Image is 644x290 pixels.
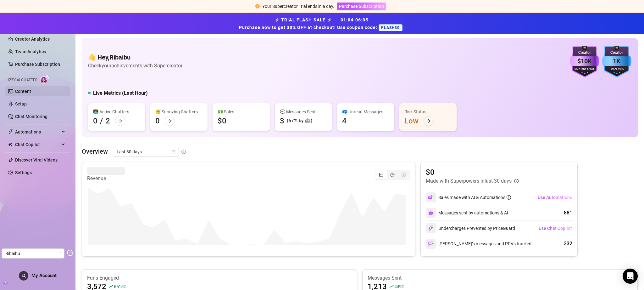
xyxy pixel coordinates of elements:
[3,281,8,286] span: build
[428,241,434,247] img: svg%3e
[538,223,572,233] button: Use Chat Copilot
[239,17,405,30] strong: ⚡ TRIAL FLASH SALE ⚡
[379,173,383,177] span: line-chart
[570,67,599,71] div: Monthly Sales
[15,139,60,150] span: Chat Copilot
[404,108,452,115] div: Risk Status
[428,195,434,200] img: svg%3e
[87,275,352,281] article: Fans Engaged
[93,116,97,126] div: 0
[438,194,511,201] div: Sales made with AI & Automations
[564,240,572,247] div: 332
[426,208,508,218] div: Messages sent by automations & AI
[15,49,46,54] a: Team Analytics
[379,24,402,31] span: FLASH30
[602,56,631,66] div: 1K
[15,34,65,44] a: Creator Analytics
[537,192,572,202] button: Use Automations
[15,127,60,137] span: Automations
[15,170,32,175] a: Settings
[88,53,182,62] h4: 👋 Hey, Ribaibu
[287,117,312,125] div: (67% by 🤖)
[602,67,631,71] div: Total Fans
[426,239,531,249] div: [PERSON_NAME]’s messages and PPVs tracked
[341,17,369,22] span: 01 : 04 : 06 : 05
[168,119,172,123] span: arrow-right
[507,195,511,200] span: info-circle
[93,89,148,97] h5: Live Metrics (Last Hour)
[426,177,512,185] article: Made with Superpowers in last 30 days
[118,119,122,123] span: arrow-right
[57,252,61,255] span: loading
[538,195,572,200] span: Use Automations
[239,25,379,30] strong: Purchase now to get 30% OFF at checkout! Use coupon code:
[428,225,434,231] img: svg%3e
[8,129,13,134] span: thunderbolt
[40,75,50,84] img: AI Chatter
[155,116,160,126] div: 0
[82,147,108,156] article: Overview
[117,147,175,156] span: Last 30 days
[602,50,631,56] div: Creator
[514,179,519,183] span: info-circle
[109,284,113,289] span: rise
[67,250,73,256] span: logout
[342,108,389,115] div: 📪 Unread Messages
[426,223,515,233] div: Undercharges Prevented by PriceGuard
[8,77,37,83] span: Izzy AI Chatter
[539,226,572,231] span: Use Chat Copilot
[368,275,632,281] article: Messages Sent
[218,116,226,126] div: $0
[375,170,410,180] div: segmented control
[262,4,334,9] span: Your Supercreator Trial ends in a day.
[602,46,631,77] img: blue-badge-DgoSNQY1.svg
[394,283,404,289] span: 449 %
[8,142,12,147] img: Chat Copilot
[402,173,406,177] span: dollar-circle
[181,150,186,154] span: info-circle
[426,167,519,177] article: $0
[21,274,26,278] span: user
[389,284,394,289] span: rise
[15,62,60,67] a: Purchase Subscription
[31,273,57,278] span: My Account
[15,157,58,162] a: Discover Viral Videos
[570,46,599,77] img: purple-badge-B9DA21FR.svg
[570,56,599,66] div: $10K
[155,108,203,115] div: 😴 Snoozing Chatters
[93,108,140,115] div: 👩‍💻 Active Chatters
[280,116,284,126] div: 3
[570,50,599,56] div: Creator
[428,210,433,215] img: svg%3e
[87,175,125,182] article: Revenue
[390,173,395,177] span: pie-chart
[342,116,347,126] div: 4
[255,4,260,9] span: exclamation-circle
[15,89,31,94] a: Content
[114,283,126,289] span: 6515 %
[88,62,182,70] article: Check your achievements with Supercreator
[5,249,61,258] span: Ribaibu
[172,150,175,154] span: calendar
[280,108,327,115] div: 💬 Messages Sent
[339,4,384,9] span: Purchase Subscription
[426,119,431,123] span: arrow-right
[106,116,110,126] div: 2
[15,101,27,106] a: Setup
[218,108,265,115] div: 💵 Sales
[337,4,386,9] a: Purchase Subscription
[15,114,47,119] a: Chat Monitoring
[623,269,638,284] div: Open Intercom Messenger
[337,3,386,10] button: Purchase Subscription
[564,209,572,217] div: 881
